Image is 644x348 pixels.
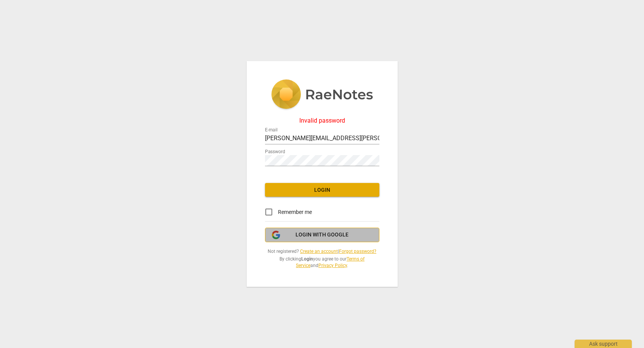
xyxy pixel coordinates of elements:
label: E-mail [265,128,278,133]
button: Login [265,183,379,197]
b: Login [301,256,313,262]
a: Terms of Service [296,256,365,268]
img: 5ac2273c67554f335776073100b6d88f.svg [271,79,373,111]
div: Ask support [575,340,632,348]
a: Forgot password? [339,249,376,254]
a: Privacy Policy [318,263,347,268]
span: By clicking you agree to our and . [265,256,379,269]
a: Create an account [300,249,338,254]
span: Not registered? | [265,248,379,255]
div: Invalid password [265,117,379,124]
span: Remember me [278,208,312,216]
button: Login with Google [265,228,379,242]
label: Password [265,150,285,154]
span: Login with Google [296,231,348,239]
span: Login [271,186,373,194]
